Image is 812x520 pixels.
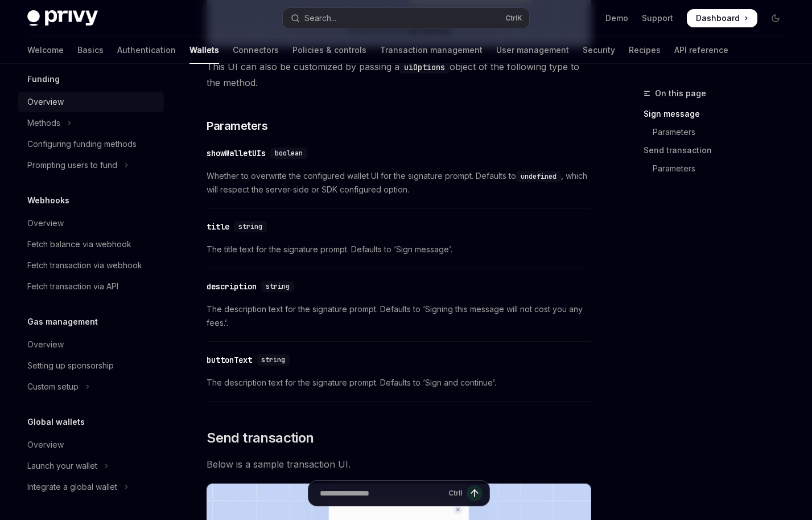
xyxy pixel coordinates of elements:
div: Overview [27,216,64,230]
div: Setting up sponsorship [27,359,114,372]
a: Transaction management [380,36,483,64]
a: Setting up sponsorship [18,355,164,376]
div: Search... [304,11,336,25]
h5: Global wallets [27,415,85,429]
code: uiOptions [399,61,450,73]
span: This UI can also be customized by passing a object of the following type to the method. [207,59,591,91]
span: Below is a sample transaction UI. [207,456,591,472]
a: Sign message [644,105,794,123]
h5: Webhooks [27,194,69,207]
span: Dashboard [696,13,740,24]
a: Fetch transaction via webhook [18,255,164,276]
div: Overview [27,338,64,351]
span: The title text for the signature prompt. Defaults to ‘Sign message’. [207,243,591,256]
button: Open search [283,8,529,28]
a: Security [583,36,615,64]
button: Toggle Launch your wallet section [18,456,164,476]
a: Overview [18,435,164,455]
div: Methods [27,116,60,130]
div: title [207,221,229,232]
span: The description text for the signature prompt. Defaults to ‘Signing this message will not cost yo... [207,302,591,330]
span: string [266,282,290,291]
a: Basics [77,36,104,64]
div: Fetch balance via webhook [27,238,131,251]
span: Ctrl K [505,14,522,23]
button: Toggle dark mode [766,9,785,27]
button: Toggle Prompting users to fund section [18,155,164,175]
a: User management [496,36,569,64]
a: Overview [18,213,164,234]
span: string [261,355,285,365]
span: On this page [655,87,706,100]
a: Policies & controls [292,36,366,64]
button: Toggle Methods section [18,113,164,133]
a: Dashboard [687,9,757,27]
div: showWalletUIs [207,148,266,159]
div: Launch your wallet [27,459,97,473]
a: Overview [18,334,164,355]
div: Integrate a global wallet [27,480,117,494]
img: dark logo [27,10,98,26]
div: buttonText [207,354,252,366]
div: Prompting users to fund [27,158,117,172]
a: Welcome [27,36,64,64]
span: string [238,222,262,231]
span: boolean [275,149,303,158]
a: Fetch balance via webhook [18,234,164,255]
a: Authentication [117,36,176,64]
a: API reference [674,36,728,64]
div: Overview [27,95,64,109]
button: Toggle Custom setup section [18,376,164,397]
div: Fetch transaction via webhook [27,259,142,272]
code: undefined [516,171,561,182]
a: Overview [18,92,164,112]
h5: Gas management [27,315,98,329]
a: Parameters [644,159,794,178]
span: Send transaction [207,429,314,447]
a: Demo [605,13,628,24]
div: Overview [27,438,64,452]
div: description [207,281,257,292]
div: Custom setup [27,380,79,394]
span: Whether to overwrite the configured wallet UI for the signature prompt. Defaults to , which will ... [207,169,591,196]
a: Recipes [629,36,661,64]
button: Send message [467,485,483,501]
span: The description text for the signature prompt. Defaults to ‘Sign and continue’. [207,376,591,390]
button: Toggle Integrate a global wallet section [18,477,164,497]
a: Send transaction [644,141,794,159]
a: Support [642,13,673,24]
a: Fetch transaction via API [18,276,164,297]
a: Wallets [189,36,219,64]
span: Parameters [207,118,267,134]
a: Configuring funding methods [18,134,164,154]
a: Parameters [644,123,794,141]
input: Ask a question... [320,481,444,506]
div: Fetch transaction via API [27,280,118,293]
div: Configuring funding methods [27,137,137,151]
a: Connectors [233,36,279,64]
